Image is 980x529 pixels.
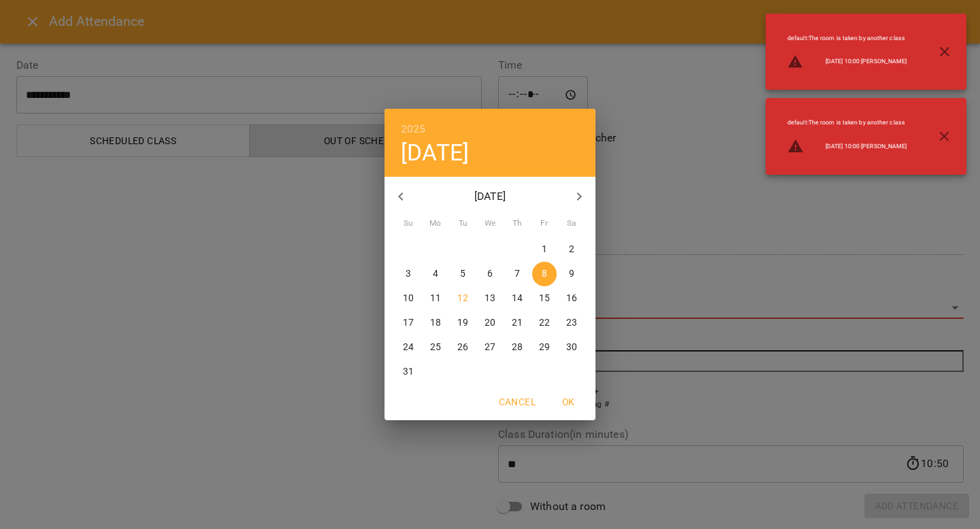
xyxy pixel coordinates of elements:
li: default : The room is taken by another class [777,113,917,133]
p: 21 [512,316,523,330]
button: Cancel [493,390,541,414]
p: 6 [487,267,493,281]
button: 2 [559,237,584,262]
p: 18 [430,316,441,330]
span: Mo [423,217,448,231]
button: 30 [559,335,584,360]
p: 28 [512,341,523,354]
button: 4 [423,262,448,286]
p: 30 [566,341,577,354]
button: 8 [532,262,557,286]
p: 4 [433,267,438,281]
p: 24 [403,341,414,354]
button: 13 [478,286,502,311]
p: 15 [539,292,550,305]
p: 20 [485,316,495,330]
span: Sa [559,217,584,231]
p: 2 [569,243,574,256]
p: 27 [485,341,495,354]
p: 17 [403,316,414,330]
span: We [478,217,502,231]
button: 27 [478,335,502,360]
button: 18 [423,311,448,335]
li: [DATE] 10:00 [PERSON_NAME] [777,48,917,75]
p: 14 [512,292,523,305]
p: 23 [566,316,577,330]
button: 2025 [401,120,426,139]
button: 16 [559,286,584,311]
button: 22 [532,311,557,335]
span: Su [396,217,421,231]
p: 11 [430,292,441,305]
span: Cancel [499,394,536,410]
span: Th [505,217,529,231]
button: 25 [423,335,448,360]
p: 1 [542,243,547,256]
button: [DATE] [401,139,469,167]
li: default : The room is taken by another class [777,29,917,48]
button: 14 [505,286,529,311]
button: 29 [532,335,557,360]
button: 28 [505,335,529,360]
button: 11 [423,286,448,311]
span: Fr [532,217,557,231]
p: 25 [430,341,441,354]
button: 24 [396,335,421,360]
button: 10 [396,286,421,311]
button: 1 [532,237,557,262]
p: 31 [403,365,414,379]
p: 10 [403,292,414,305]
button: 5 [451,262,475,286]
button: 15 [532,286,557,311]
span: Tu [451,217,475,231]
p: 26 [457,341,468,354]
p: [DATE] [417,188,563,205]
p: 7 [514,267,520,281]
button: 12 [451,286,475,311]
li: [DATE] 10:00 [PERSON_NAME] [777,133,917,160]
p: 19 [457,316,468,330]
button: 17 [396,311,421,335]
button: 7 [505,262,529,286]
p: 9 [569,267,574,281]
button: 20 [478,311,502,335]
p: 12 [457,292,468,305]
p: 16 [566,292,577,305]
p: 3 [406,267,411,281]
button: 31 [396,360,421,384]
span: OK [552,394,585,410]
button: 19 [451,311,475,335]
p: 13 [485,292,495,305]
button: 26 [451,335,475,360]
p: 29 [539,341,550,354]
button: OK [546,390,590,414]
p: 22 [539,316,550,330]
button: 6 [478,262,502,286]
button: 21 [505,311,529,335]
button: 3 [396,262,421,286]
p: 8 [542,267,547,281]
button: 9 [559,262,584,286]
button: 23 [559,311,584,335]
p: 5 [460,267,465,281]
